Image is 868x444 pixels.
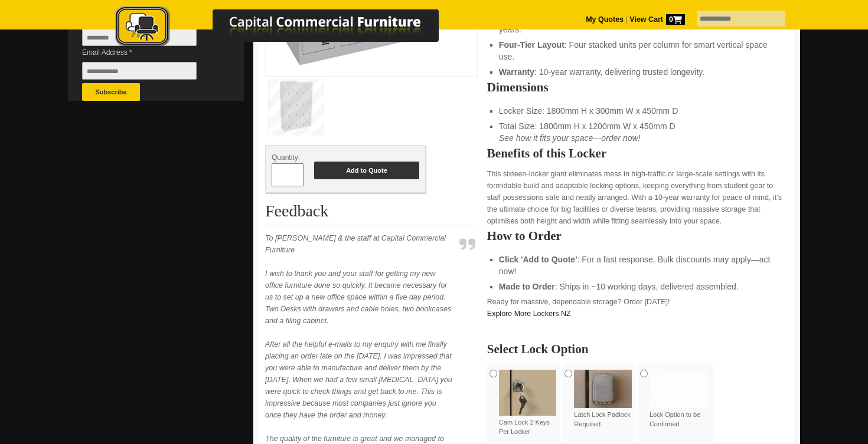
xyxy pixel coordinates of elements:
[487,168,788,227] p: This sixteen-locker giant eliminates mess in high-traffic or large-scale settings with its formid...
[487,296,788,320] p: Ready for massive, dependable storage? Order [DATE]!
[499,370,557,416] img: Cam Lock 2 Keys Per Locker
[82,83,140,101] button: Subscribe
[629,15,685,24] strong: View Cart
[83,6,496,52] a: Capital Commercial Furniture Logo
[499,105,776,117] li: Locker Size: 1800mm H x 300mm W x 450mm D
[487,230,788,242] h2: How to Order
[314,162,419,179] button: Add to Quote
[499,40,564,50] strong: Four-Tier Layout
[499,281,776,292] li: : Ships in ~10 working days, delivered assembled.
[628,15,685,24] a: View Cart0
[499,133,641,143] em: See how it fits your space—order now!
[499,66,776,78] li: : 10-year warranty, delivering trusted longevity.
[83,6,496,49] img: Capital Commercial Furniture Logo
[82,62,197,80] input: Email Address *
[574,370,632,429] label: Latch Lock Padlock Required
[499,67,534,77] strong: Warranty
[499,39,776,63] li: : Four stacked units per column for smart vertical space use.
[272,153,300,162] span: Quantity:
[82,28,197,46] input: Last Name *
[499,254,776,277] li: : For a fast response. Bulk discounts may apply—act now!
[499,370,557,436] label: Cam Lock 2 Keys Per Locker
[574,370,632,408] img: Latch Lock Padlock Required
[499,255,577,264] strong: Click 'Add to Quote'
[487,310,571,318] a: Explore More Lockers NZ
[666,14,685,25] span: 0
[499,282,555,291] strong: Made to Order
[265,202,478,225] h2: Feedback
[487,343,788,355] h2: Select Lock Option
[650,370,707,408] img: Lock Option to be Confirmed
[650,370,707,429] label: Lock Option to be Confirmed
[499,120,776,144] li: Total Size: 1800mm H x 1200mm W x 450mm D
[487,147,788,159] h2: Benefits of this Locker
[586,15,624,24] a: My Quotes
[487,81,788,93] h2: Dimensions
[82,47,214,58] span: Email Address *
